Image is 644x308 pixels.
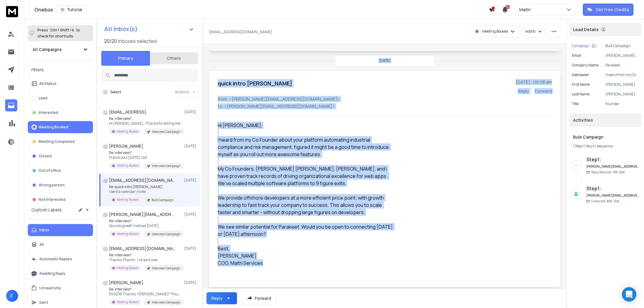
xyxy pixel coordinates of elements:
p: Automatic Replies [39,257,72,261]
p: [DATE] [184,110,198,114]
p: [DATE] [184,178,198,183]
button: All [28,239,93,251]
h3: Custom Labels [31,207,62,213]
button: Not Interested [28,194,93,206]
p: Interview Campaign [152,300,180,305]
h3: Inboxes selected [118,37,157,45]
p: Re: interview? [109,287,181,292]
p: Reply Received [591,170,625,175]
button: All Status [28,78,93,90]
p: 559238 Thanks, *[PERSON_NAME]* *Founder [109,292,181,297]
p: title [572,101,579,106]
p: Closed [39,154,52,159]
p: Last Name [572,92,589,97]
p: Meeting Booked [117,129,139,134]
h6: [PERSON_NAME][EMAIL_ADDRESS][DOMAIN_NAME] [586,164,639,169]
p: Meeting Completed [39,139,75,144]
p: I sent a calendar invite [109,189,177,194]
p: [DATE] [184,144,198,149]
span: 6th, Oct [607,199,619,203]
button: Primary [101,51,150,66]
button: Wrong person [28,179,93,191]
p: Sounds great! I noticed [DATE] [109,223,181,228]
p: from: <[PERSON_NAME][EMAIL_ADDRESS][DOMAIN_NAME]> [218,96,552,102]
div: Forward [535,88,552,94]
p: Add to [525,29,536,34]
p: [DATE] [184,212,198,217]
p: Hi [PERSON_NAME], Thanks for letting me [109,121,181,126]
h1: [PERSON_NAME][EMAIL_ADDRESS] [109,211,175,217]
span: 14 [506,5,510,9]
label: Select [110,90,121,95]
h1: [EMAIL_ADDRESS] [109,109,146,115]
p: [EMAIL_ADDRESS][DOMAIN_NAME] [209,30,272,34]
h1: [PERSON_NAME] [109,143,143,149]
p: Meeting Booked [117,197,139,202]
p: Interview Campaign [152,164,180,168]
p: Re: interview? [109,150,181,155]
p: Interview Campaign [152,232,180,236]
p: Maitri [519,7,533,13]
p: Parakeet [605,63,639,68]
p: Sent [39,300,48,305]
h3: Filters [28,66,93,74]
p: [DATE] [379,58,391,63]
p: Meeting Booked [117,266,139,270]
button: F [6,290,18,302]
h1: All Campaigns [33,47,62,53]
p: All Status [39,81,56,86]
span: 20 / 20 [104,37,117,45]
button: Lead [28,92,93,104]
p: Company Name [572,63,598,68]
button: Get Free Credits [583,4,633,16]
p: Meeting Booked [117,163,139,168]
p: Icebreaker [572,72,589,77]
div: Reply [211,295,223,301]
div: We provide offshore developers at a more efficient price point, with growth leadership to fast tr... [218,194,394,267]
p: Not Interested [39,197,66,202]
p: [DATE] : 09:08 am [516,79,552,85]
p: Re: interview? [109,253,181,258]
button: Inbox [28,224,93,236]
p: Lead Details [573,27,599,33]
p: Interview Campaign [152,130,180,134]
div: Onebox [34,5,489,14]
h1: [PERSON_NAME] [109,280,143,286]
p: Contacted [591,199,619,204]
p: I heard from my Co Founder about your platform automating industrial compliance and risk manageme... [605,72,639,77]
button: Closed [28,150,93,162]
div: Activities [569,114,642,127]
button: Forward [242,292,276,304]
h1: Bulk Campaign [573,134,638,140]
button: Automatic Replies [28,253,93,265]
button: Reply [207,292,237,304]
button: Awaiting Reply [28,268,93,280]
p: Thank you! [DATE], Oct [109,155,181,160]
span: Ctrl + Shift + k [49,27,75,34]
p: Unread only [39,286,61,290]
p: Campaign [572,43,589,48]
p: [DATE] [184,246,198,251]
p: Re: quick intro [PERSON_NAME] [109,184,177,189]
p: Bulk Campaign [152,198,173,202]
p: First Name [572,82,590,87]
p: Founder [605,101,639,106]
p: Thanks, Pramin. I’ve sent over [109,258,181,262]
button: Meeting Completed [28,136,93,148]
p: [PERSON_NAME][EMAIL_ADDRESS][DOMAIN_NAME] [605,53,639,58]
span: 7th, Oct [613,170,625,174]
button: Tutorial [57,5,86,14]
p: [PERSON_NAME] [605,92,639,97]
button: Reply [518,88,529,94]
p: Bulk Campaign [605,43,639,48]
h1: [EMAIL_ADDRESS][DOMAIN_NAME] [109,177,175,183]
div: Open Intercom Messenger [622,287,636,302]
p: Press to check for shortcuts. [37,27,80,39]
p: Get Free Credits [596,7,629,13]
h1: [EMAIL_ADDRESS][DOMAIN_NAME] [109,245,175,252]
p: [DATE] [184,280,198,285]
h6: Step 1 : [586,185,639,192]
p: Re: interview? [109,219,181,223]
